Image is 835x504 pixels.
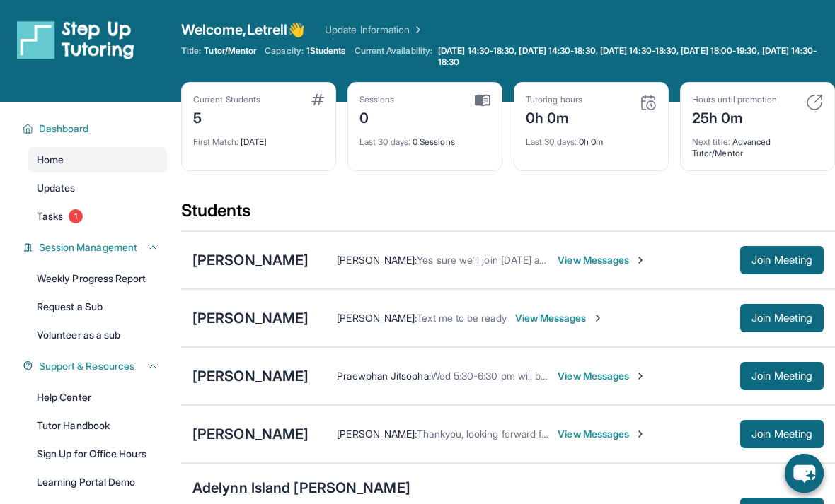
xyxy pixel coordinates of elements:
button: Session Management [33,240,159,254]
span: View Messages [558,427,646,441]
span: [PERSON_NAME] : [337,254,417,266]
span: Tutor/Mentor [204,45,256,57]
a: [DATE] 14:30-18:30, [DATE] 14:30-18:30, [DATE] 14:30-18:30, [DATE] 18:00-19:30, [DATE] 14:30-18:30 [435,45,835,68]
div: [PERSON_NAME] [192,366,309,386]
div: Students [181,199,835,230]
span: 1 [69,209,83,223]
div: 5 [193,105,260,128]
img: card [640,94,657,111]
a: Volunteer as a sub [28,322,167,348]
button: Support & Resources [33,359,159,373]
a: Learning Portal Demo [28,469,167,495]
button: Join Meeting [740,304,824,332]
span: [PERSON_NAME] : [337,428,417,440]
img: Chevron-Right [635,428,646,440]
img: card [311,94,324,105]
span: Join Meeting [751,430,812,438]
div: Tutoring hours [526,94,582,105]
span: Updates [37,181,76,195]
span: First Match : [193,136,238,147]
span: Last 30 days : [526,136,577,147]
img: Chevron-Right [635,370,646,382]
div: Sessions [359,94,395,105]
span: View Messages [558,369,646,383]
span: Dashboard [39,122,89,136]
a: Updates [28,175,167,201]
img: card [475,94,490,107]
a: Tutor Handbook [28,413,167,438]
span: Yes sure we'll join [DATE] at 5 [417,254,551,266]
span: Praewphan Jitsopha : [337,370,430,382]
img: Chevron Right [410,23,424,37]
button: chat-button [785,454,824,493]
div: [DATE] [193,128,324,148]
span: Wed 5:30-6:30 pm will be great. [431,370,575,382]
div: Adelynn Island [PERSON_NAME] [192,478,410,498]
span: Welcome, Letrell 👋 [181,20,305,40]
button: Join Meeting [740,362,824,390]
span: [PERSON_NAME] : [337,312,417,324]
div: 0h 0m [526,105,582,128]
span: Capacity: [265,45,304,57]
button: Join Meeting [740,246,824,274]
span: Tasks [37,209,63,223]
img: logo [17,20,134,59]
span: Join Meeting [751,314,812,322]
button: Join Meeting [740,420,824,448]
span: Join Meeting [751,256,812,264]
span: View Messages [558,253,646,267]
a: Sign Up for Office Hours [28,441,167,467]
span: Text me to be ready [417,312,506,324]
img: card [806,94,823,111]
span: Next title : [692,136,730,147]
a: Update Information [325,23,424,37]
div: [PERSON_NAME] [192,308,309,328]
span: Home [37,153,64,167]
span: Join Meeting [751,372,812,380]
span: [DATE] 14:30-18:30, [DATE] 14:30-18:30, [DATE] 14:30-18:30, [DATE] 18:00-19:30, [DATE] 14:30-18:30 [438,45,832,68]
div: Current Students [193,94,260,105]
span: View Messages [515,311,604,325]
div: 0h 0m [526,128,657,148]
div: [PERSON_NAME] [192,424,309,444]
div: [PERSON_NAME] [192,250,309,270]
a: Weekly Progress Report [28,266,167,291]
span: Current Availability: [355,45,432,68]
div: Hours until promotion [692,94,777,105]
span: Support & Resources [39,359,134,373]
img: Chevron-Right [592,312,604,324]
div: Advanced Tutor/Mentor [692,128,823,159]
a: Home [28,147,167,172]
span: Last 30 days : [359,136,410,147]
span: Session Management [39,240,137,254]
button: Dashboard [33,122,159,136]
a: Help Center [28,385,167,410]
a: Tasks1 [28,204,167,229]
span: 1 Students [306,45,346,57]
div: 0 Sessions [359,128,490,148]
span: Title: [181,45,201,57]
div: 25h 0m [692,105,777,128]
div: 0 [359,105,395,128]
a: Request a Sub [28,294,167,320]
img: Chevron-Right [635,254,646,266]
span: Thankyou, looking forward for the classes. [417,428,606,440]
